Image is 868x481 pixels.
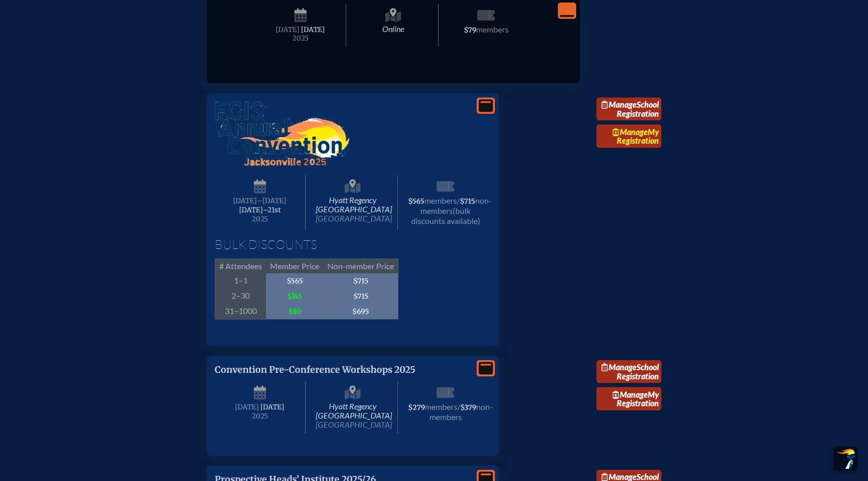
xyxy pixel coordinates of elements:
[215,364,415,375] span: Convention Pre-Conference Workshops 2025
[263,35,338,42] span: 2025
[408,197,424,206] span: $565
[457,196,460,205] span: /
[215,273,266,288] span: 1–1
[239,206,281,214] span: [DATE]–⁠21st
[596,360,661,383] a: ManageSchool Registration
[411,206,480,226] span: (bulk discounts available)
[316,420,392,429] span: [GEOGRAPHIC_DATA]
[266,259,323,273] span: Member Price
[323,304,398,319] span: $695
[457,402,460,411] span: /
[266,273,323,288] span: $565
[260,403,284,411] span: [DATE]
[348,4,439,47] span: Online
[420,196,492,215] span: non-members
[223,215,297,223] span: 2025
[836,448,856,469] img: To the top
[425,402,457,411] span: members
[215,259,266,273] span: # Attendees
[266,304,323,319] span: $30
[323,273,398,288] span: $715
[266,288,323,304] span: $145
[602,362,637,372] span: Manage
[613,390,648,399] span: Manage
[476,24,509,34] span: members
[235,403,259,411] span: [DATE]
[323,288,398,304] span: $715
[223,412,297,420] span: 2025
[276,25,299,34] span: [DATE]
[233,197,257,205] span: [DATE]
[596,387,661,410] a: ManageMy Registration
[215,238,491,250] h1: Bulk Discounts
[602,100,637,109] span: Manage
[323,259,398,273] span: Non-member Price
[316,213,392,223] span: [GEOGRAPHIC_DATA]
[596,98,661,121] a: ManageSchool Registration
[215,102,349,167] img: FCIS Convention 2025
[613,127,648,137] span: Manage
[833,446,858,471] button: Scroll Top
[308,381,398,433] span: Hyatt Regency [GEOGRAPHIC_DATA]
[215,304,266,319] span: 31–1000
[408,403,425,412] span: $279
[464,26,476,35] span: $79
[596,124,661,148] a: ManageMy Registration
[460,197,475,206] span: $715
[215,288,266,304] span: 2–30
[301,25,325,34] span: [DATE]
[257,197,286,205] span: –[DATE]
[429,402,493,422] span: non-members
[424,196,457,205] span: members
[460,403,476,412] span: $379
[308,175,398,230] span: Hyatt Regency [GEOGRAPHIC_DATA]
